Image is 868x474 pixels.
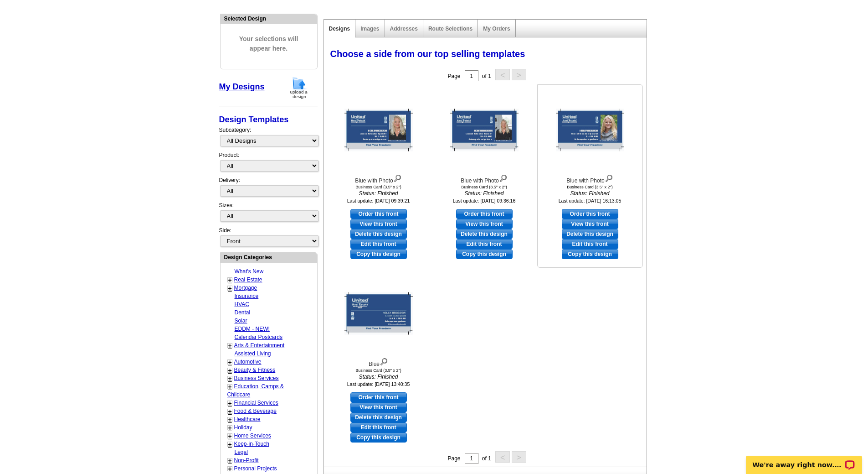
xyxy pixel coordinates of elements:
[483,26,510,32] a: My Orders
[350,412,407,422] a: Delete this design
[456,209,513,219] a: use this design
[235,301,249,307] a: HVAC
[234,342,285,349] a: Arts & Entertainment
[234,400,278,406] a: Financial Services
[235,326,270,332] a: EDDM - NEW!
[219,176,318,201] div: Delivery:
[234,408,277,414] a: Food & Beverage
[228,383,232,391] a: +
[235,350,271,357] a: Assisted Living
[447,73,460,79] span: Page
[227,25,310,63] span: Your selections will appear here.
[228,359,232,366] a: +
[228,408,232,415] a: +
[219,226,318,248] div: Side:
[540,185,640,189] div: Business Card (3.5" x 2")
[540,172,640,185] div: Blue with Photo
[330,49,525,59] span: Choose a side from our top selling templates
[234,457,259,464] a: Non-Profit
[350,209,407,219] a: use this design
[329,368,429,373] div: Business Card (3.5" x 2")
[390,26,418,32] a: Addresses
[235,449,248,455] a: Legal
[556,109,624,151] img: Blue with Photo
[482,455,491,462] span: of 1
[235,293,259,299] a: Insurance
[562,239,618,249] a: edit this design
[740,445,868,474] iframe: LiveChat chat widget
[512,451,526,463] button: >
[234,367,276,373] a: Beauty & Fitness
[360,26,379,32] a: Images
[228,457,232,464] a: +
[228,367,232,374] a: +
[219,82,265,91] a: My Designs
[221,253,317,261] div: Design Categories
[235,268,264,275] a: What's New
[234,276,262,283] a: Real Estate
[234,441,269,447] a: Keep-in-Touch
[453,198,516,203] small: Last update: [DATE] 09:36:16
[482,73,491,79] span: of 1
[228,424,232,432] a: +
[562,249,618,259] a: Copy this design
[562,209,618,219] a: use this design
[329,356,429,368] div: Blue
[228,375,232,382] a: +
[456,249,513,259] a: Copy this design
[329,172,429,185] div: Blue with Photo
[228,465,232,473] a: +
[350,432,407,443] a: Copy this design
[228,285,232,292] a: +
[234,375,279,381] a: Business Services
[495,451,510,463] button: <
[221,14,317,23] div: Selected Design
[234,424,252,431] a: Holiday
[235,334,282,340] a: Calendar Postcards
[450,109,519,151] img: Blue with Photo
[350,249,407,259] a: Copy this design
[227,383,284,398] a: Education, Camps & Childcare
[234,285,257,291] a: Mortgage
[456,239,513,249] a: edit this design
[228,432,232,440] a: +
[350,229,407,239] a: Delete this design
[380,356,388,366] img: view design details
[434,172,534,185] div: Blue with Photo
[428,26,473,32] a: Route Selections
[228,342,232,349] a: +
[344,109,413,151] img: Blue with Photo
[495,69,510,80] button: <
[234,432,271,439] a: Home Services
[234,359,262,365] a: Automotive
[228,276,232,284] a: +
[347,381,410,387] small: Last update: [DATE] 13:40:35
[350,219,407,229] a: View this front
[350,392,407,402] a: use this design
[434,189,534,198] i: Status: Finished
[512,69,526,80] button: >
[235,309,251,316] a: Dental
[540,189,640,198] i: Status: Finished
[456,219,513,229] a: View this front
[219,151,318,176] div: Product:
[350,239,407,249] a: edit this design
[350,402,407,412] a: View this front
[219,201,318,226] div: Sizes:
[234,416,261,422] a: Healthcare
[562,219,618,229] a: View this front
[562,229,618,239] a: Delete this design
[605,172,613,182] img: view design details
[559,198,621,203] small: Last update: [DATE] 16:13:05
[228,441,232,448] a: +
[447,455,460,462] span: Page
[287,76,311,99] img: upload-design
[344,292,413,335] img: Blue
[235,318,247,324] a: Solar
[329,189,429,198] i: Status: Finished
[350,422,407,432] a: edit this design
[228,400,232,407] a: +
[219,115,289,124] a: Design Templates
